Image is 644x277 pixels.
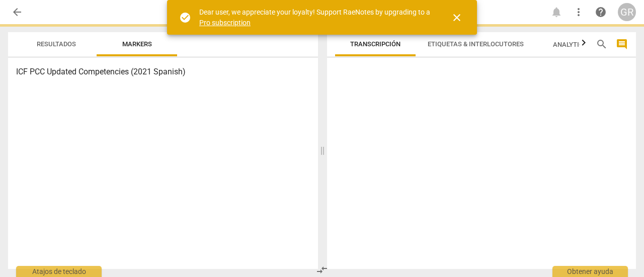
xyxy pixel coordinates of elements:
[592,3,610,21] a: Obtener ayuda
[552,266,628,277] div: Obtener ayuda
[594,36,610,52] button: Buscar
[445,6,469,30] button: Cerrar
[179,12,191,24] span: check_circle
[596,38,608,50] span: search
[16,66,310,78] h3: ICF PCC Updated Competencies (2021 Spanish)
[614,36,630,52] button: Mostrar/Ocultar comentarios
[553,41,600,48] span: Analytics
[122,40,152,48] span: Markers
[350,40,400,48] span: Transcripción
[16,266,102,277] div: Atajos de teclado
[616,38,628,50] span: comment
[595,6,607,18] span: help
[316,264,328,276] span: compare_arrows
[428,40,524,48] span: Etiquetas & Interlocutores
[199,19,251,27] a: Pro subscription
[199,7,433,28] div: Dear user, we appreciate your loyalty! Support RaeNotes by upgrading to a
[573,6,585,18] span: more_vert
[11,6,23,18] span: arrow_back
[37,40,76,48] span: Resultados
[451,12,463,24] span: close
[618,3,636,21] button: GR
